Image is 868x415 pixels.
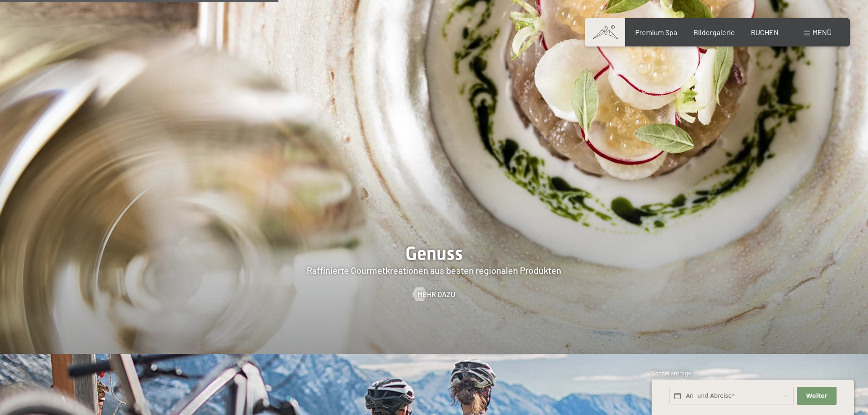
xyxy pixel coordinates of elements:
span: Schnellanfrage [652,369,691,377]
a: BUCHEN [751,28,779,36]
button: Weiter [797,387,836,405]
span: Mehr dazu [417,289,455,299]
span: Menü [812,28,832,36]
a: Bildergalerie [693,28,735,36]
a: Premium Spa [635,28,677,36]
a: Mehr dazu [413,289,455,299]
span: Weiter [806,392,827,400]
